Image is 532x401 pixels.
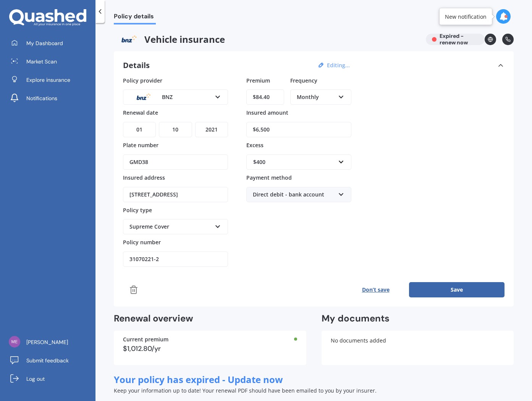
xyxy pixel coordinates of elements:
[123,206,152,213] span: Policy type
[253,158,335,166] div: $400
[9,336,20,347] img: 521a4e3e007fd485c3dab5897d95e98a
[114,34,144,45] img: BNZ.png
[129,222,212,231] div: Supreme Cover
[123,141,158,149] span: Plate number
[246,122,351,137] input: Enter amount
[26,76,70,84] span: Explore insurance
[123,337,297,342] div: Current premium
[290,76,317,84] span: Frequency
[114,373,283,386] span: Your policy has expired - Update now
[246,174,292,181] span: Payment method
[246,141,264,149] span: Excess
[26,338,68,346] span: [PERSON_NAME]
[26,39,63,47] span: My Dashboard
[297,93,335,101] div: Monthly
[322,313,390,325] h2: My documents
[325,62,352,69] button: Editing...
[123,187,228,202] input: Enter address
[246,76,270,84] span: Premium
[114,34,420,45] span: Vehicle insurance
[123,252,228,267] input: Enter policy number
[129,93,212,101] div: BNZ
[114,313,306,325] h2: Renewal overview
[342,282,409,297] button: Don’t save
[114,387,377,394] span: Keep your information up to date! Your renewal PDF should have been emailed to you by your insurer.
[123,109,158,116] span: Renewal date
[6,54,95,69] a: Market Scan
[253,190,335,199] div: Direct debit - bank account
[26,94,57,102] span: Notifications
[123,76,162,84] span: Policy provider
[6,72,95,88] a: Explore insurance
[123,60,150,70] h3: Details
[123,174,165,181] span: Insured address
[6,334,95,350] a: [PERSON_NAME]
[26,375,45,383] span: Log out
[6,371,95,386] a: Log out
[114,13,156,23] span: Policy details
[123,154,228,170] input: Enter plate number
[409,282,505,297] button: Save
[6,36,95,51] a: My Dashboard
[123,345,297,352] div: $1,012.80/yr
[322,331,514,365] div: No documents added
[6,353,95,368] a: Submit feedback
[246,109,288,116] span: Insured amount
[246,89,284,105] input: Enter amount
[445,13,487,20] div: New notification
[123,239,161,246] span: Policy number
[129,92,158,102] img: BNZ.png
[26,58,57,65] span: Market Scan
[26,357,69,364] span: Submit feedback
[6,91,95,106] a: Notifications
